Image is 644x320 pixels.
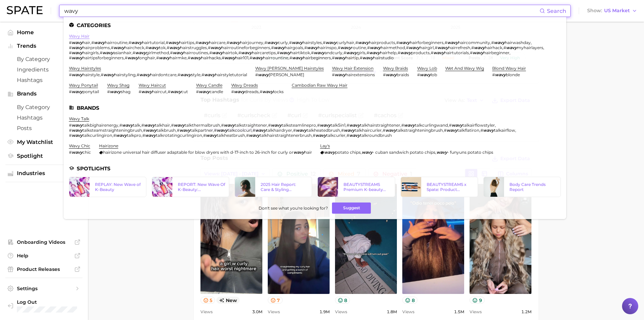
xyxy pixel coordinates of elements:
span: blonde [506,72,520,77]
a: Product Releases [5,264,82,274]
span: asianhair [113,50,132,55]
span: # [69,40,72,45]
span: Settings [17,285,71,292]
span: hairstyle [82,72,100,77]
button: ShowUS Market [586,6,639,15]
em: wavy [103,72,114,77]
span: # [435,45,437,50]
span: dreads [245,89,259,94]
em: wavy [262,89,273,94]
a: cambodian raw wavy hair [292,83,348,88]
span: # [168,89,170,94]
em: wavy [72,72,82,77]
em: wavy [72,55,82,60]
span: Spotlight [17,153,71,159]
span: hairwashday [505,40,531,45]
span: # [398,50,400,55]
em: wavy [241,50,252,55]
span: # [91,40,94,45]
a: wavy lob [417,66,437,71]
span: hairforbeginners [410,40,444,45]
span: # [196,89,199,94]
span: Industries [17,170,71,176]
span: [PERSON_NAME] [269,72,304,77]
span: hairbeginner [483,50,509,55]
span: # [177,72,180,77]
em: wavy [110,89,121,94]
span: # [323,40,326,45]
span: Log Out [17,299,77,305]
em: wavy [274,45,285,50]
em: wavy [271,123,282,128]
em: wavy [204,72,215,77]
span: talk [133,123,140,128]
em: wavy [346,50,357,55]
a: Log out. Currently logged in with e-mail rina.brinas@loreal.com. [5,297,82,315]
span: hair [82,40,90,45]
span: candle [210,89,223,94]
span: # [141,123,144,128]
a: by Category [5,54,82,64]
span: hairgirls [82,50,99,55]
span: talkbighairenergy [82,123,118,128]
span: hairtok [223,50,237,55]
button: Suggest [332,202,371,214]
em: wavy [258,72,269,77]
span: # [367,45,370,50]
span: hairtip [345,55,359,60]
span: # [445,40,447,45]
span: hairrountine [263,55,288,60]
span: talkstraightener [235,123,267,128]
span: talksteamlinepro [282,123,316,128]
span: # [491,40,494,45]
span: # [69,72,72,77]
span: hairroutines [184,50,208,55]
em: wavy [180,72,191,77]
span: # [304,45,307,50]
em: wavy [102,50,113,55]
a: wavy candle [196,83,222,88]
span: hairtutorial [142,40,165,45]
span: hairinspo [318,45,337,50]
span: My Watchlist [17,139,71,145]
span: curly [278,40,288,45]
a: wavy shag [107,83,129,88]
span: hairproblems [82,45,110,50]
a: Ingredients [5,64,82,75]
div: 2025 Hair Report: Care & Styling Products [261,182,306,192]
input: Search here for a brand, industry, or ingredient [64,5,540,17]
span: Search [547,8,566,14]
span: hairstyletutorial [215,72,247,77]
a: REPORT: New Wave Of K-Beauty: [GEOGRAPHIC_DATA]’s Trending Innovations In Skincare & Color Cosmetics [152,177,229,197]
span: US Market [604,9,630,13]
button: 5 [200,297,215,304]
em: wavy [495,72,506,77]
span: Ingredients [17,66,71,73]
span: # [145,45,148,50]
span: Home [17,29,71,36]
span: # [311,50,314,55]
span: braids [397,72,409,77]
a: wavy braids [383,66,408,71]
span: # [338,45,340,50]
span: # [101,72,103,77]
span: Show [587,9,602,13]
div: , , , , [69,72,247,77]
em: wavy [335,55,345,60]
span: haircare [209,40,225,45]
em: wavy [198,40,209,45]
span: hairbeginners [303,55,331,60]
span: Posts [17,125,71,131]
em: wavy [447,40,458,45]
span: # [69,55,72,60]
span: hairroutineforbeginners [221,45,270,50]
span: hairhacks [201,55,221,60]
em: wavy [433,50,444,55]
span: talkhair [155,123,170,128]
span: # [332,72,335,77]
span: # [107,89,110,94]
em: wavy [494,40,505,45]
span: girls [357,50,365,55]
button: Brands [5,89,82,99]
em: wavy [144,123,155,128]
